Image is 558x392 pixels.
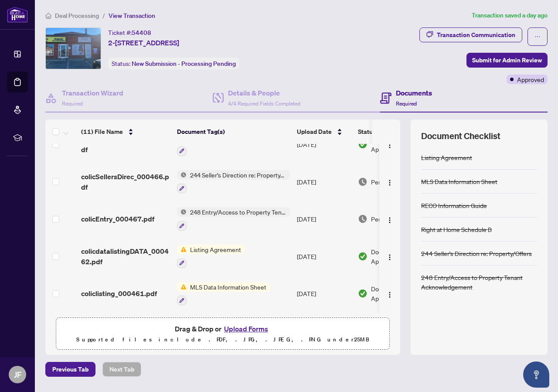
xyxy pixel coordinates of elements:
h4: Transaction Wizard [62,88,123,98]
span: Upload Date [297,127,332,136]
img: Logo [386,179,393,186]
button: Status IconListing Agreement [177,245,245,268]
span: Document Approved [371,247,425,266]
span: Drag & Drop orUpload FormsSupported files include .PDF, .JPG, .JPEG, .PNG under25MB [56,318,389,350]
img: Document Status [358,140,367,149]
img: Status Icon [177,282,187,292]
span: 4/4 Required Fields Completed [228,100,300,107]
button: Status Icon248 Entry/Access to Property Tenant Acknowledgement [177,207,290,231]
span: 248 Entry/Access to Property Tenant Acknowledgement [187,207,290,217]
span: Pending Review [371,177,415,187]
button: Logo [383,212,397,226]
td: [DATE] [293,238,354,275]
button: Next Tab [102,362,141,377]
th: (11) File Name [78,119,174,144]
span: Pending Review [371,214,415,224]
span: View Transaction [109,12,155,20]
button: Logo [383,249,397,263]
img: Document Status [358,252,367,261]
span: Previous Tab [52,362,88,376]
span: colicdatalistingDATA_000462.pdf [81,246,170,267]
span: Document Checklist [421,130,500,142]
td: [DATE] [293,126,354,163]
div: Transaction Communication [437,28,515,42]
button: Transaction Communication [419,27,522,42]
span: colicworkingwith_000465.pdf [81,134,170,155]
img: Logo [386,254,393,261]
td: [DATE] [293,200,354,238]
img: Status Icon [177,207,187,217]
span: 54408 [132,29,151,37]
button: Logo [383,286,397,300]
th: Upload Date [293,119,354,144]
td: [DATE] [293,275,354,313]
div: Status: [108,58,239,69]
p: Supported files include .PDF, .JPG, .JPEG, .PNG under 25 MB [61,334,384,345]
button: Status Icon244 Seller’s Direction re: Property/Offers [177,170,290,194]
span: Required [62,100,83,107]
span: Status [358,127,376,136]
span: ellipsis [534,34,541,40]
div: 244 Seller’s Direction re: Property/Offers [421,249,532,258]
h4: Details & People [228,88,300,98]
span: New Submission - Processing Pending [132,60,236,68]
button: Submit for Admin Review [466,53,548,68]
button: Logo [383,175,397,189]
button: Previous Tab [45,362,95,377]
th: Status [354,119,429,144]
span: coliclisting_000461.pdf [81,288,157,299]
span: 244 Seller’s Direction re: Property/Offers [187,170,290,180]
img: Status Icon [177,245,187,254]
img: Document Status [358,177,367,187]
li: / [102,10,105,20]
span: home [45,13,51,19]
span: Deal Processing [55,12,99,20]
button: Logo [383,137,397,151]
button: Upload Forms [221,323,271,334]
th: Document Tag(s) [174,119,293,144]
span: colicSellersDirec_000466.pdf [81,171,170,192]
img: Logo [386,291,393,298]
article: Transaction saved a day ago [472,10,548,20]
span: Approved [517,75,544,84]
span: (11) File Name [81,127,123,136]
span: 2-[STREET_ADDRESS] [108,37,179,48]
span: colicEntry_000467.pdf [81,214,154,224]
img: Document Status [358,214,367,224]
img: Status Icon [177,170,187,180]
img: Logo [386,142,393,149]
img: Document Status [358,289,367,298]
span: Document Approved [371,284,425,303]
span: Listing Agreement [187,245,245,254]
span: Submit for Admin Review [472,53,542,67]
h4: Documents [396,88,432,98]
span: MLS Data Information Sheet [187,282,270,292]
div: MLS Data Information Sheet [421,177,497,186]
span: Required [396,100,417,107]
div: RECO Information Guide [421,201,487,210]
button: Status IconRECO Information Guide [177,133,259,156]
button: Status IconMLS Data Information Sheet [177,282,270,306]
div: Right at Home Schedule B [421,225,492,234]
span: JF [14,368,21,381]
td: [DATE] [293,163,354,201]
button: Open asap [523,361,549,388]
img: logo [7,7,28,23]
img: IMG-40771849_1.jpg [46,28,101,69]
img: Logo [386,217,393,224]
div: 248 Entry/Access to Property Tenant Acknowledgement [421,273,537,292]
span: Drag & Drop or [175,323,271,334]
span: Document Approved [371,135,425,154]
div: Listing Agreement [421,153,472,162]
div: Ticket #: [108,27,151,37]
